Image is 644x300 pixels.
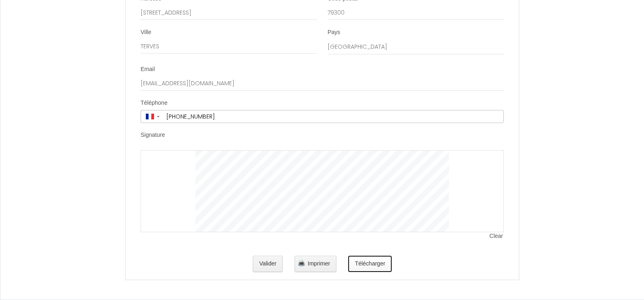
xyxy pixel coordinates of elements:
[298,260,305,266] img: printer.png
[327,28,340,37] label: Pays
[141,99,167,107] label: Téléphone
[348,256,392,272] button: Télécharger
[295,256,336,272] button: Imprimer
[141,131,165,139] label: Signature
[156,115,160,118] span: ▼
[141,65,155,73] label: Email
[141,28,151,37] label: Ville
[490,232,504,240] span: Clear
[163,110,503,123] input: +33 6 12 34 56 78
[308,260,330,267] span: Imprimer
[253,256,283,272] button: Valider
